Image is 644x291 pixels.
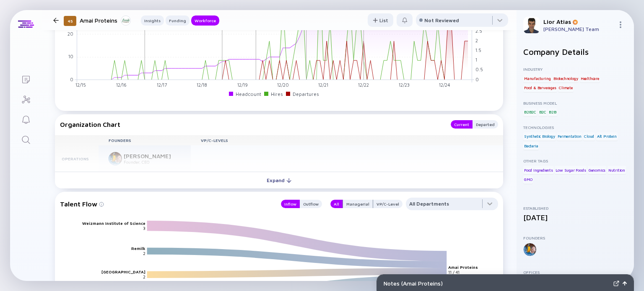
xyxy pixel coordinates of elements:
[424,17,459,23] div: Not Reviewed
[10,89,42,109] a: Investor Map
[157,82,167,88] tspan: 12/17
[588,166,606,174] div: Genomics
[131,246,145,251] text: Remilk
[384,280,610,287] div: Notes ( Amai Proteins )
[166,16,190,25] div: Funding
[75,82,86,88] tspan: 12/15
[523,158,627,163] div: Other Tags
[101,269,145,274] text: [GEOGRAPHIC_DATA]
[523,47,627,57] h2: Company Details
[358,82,369,88] tspan: 12/22
[523,270,627,275] div: Offices
[143,251,145,256] text: 2
[475,28,482,33] tspan: 2.5
[473,120,498,129] button: Departed
[191,15,219,26] button: Workforce
[82,221,145,226] text: Weizmann Institute of Science
[608,166,626,174] div: Nutrition
[166,15,190,26] button: Funding
[143,226,145,231] text: 3
[558,84,574,92] div: Climate
[553,74,579,82] div: Biotechnology
[300,200,322,208] button: Outflow
[523,74,551,82] div: Manufacturing
[523,142,539,150] div: Bacteria
[523,67,627,72] div: Industry
[68,54,73,59] tspan: 10
[475,67,483,72] tspan: 0.5
[439,82,450,88] tspan: 12/24
[596,132,618,141] div: Alt Protein
[523,166,554,174] div: Food Ingredients
[70,76,73,82] tspan: 0
[583,132,595,141] div: Cloud
[580,74,600,82] div: Healthcare
[318,82,328,88] tspan: 12/21
[523,235,627,240] div: Founders
[191,16,219,25] div: Workforce
[55,172,503,188] button: Expand
[343,200,373,208] div: Managerial
[449,270,460,275] text: 11 / 41
[475,76,479,82] tspan: 0
[368,13,393,27] button: List
[281,200,300,208] button: Inflow
[116,82,127,88] tspan: 12/16
[262,174,296,187] div: Expand
[368,14,393,27] div: List
[197,82,207,88] tspan: 12/18
[277,82,289,88] tspan: 12/20
[10,129,42,149] a: Search
[623,281,627,286] img: Open Notes
[141,16,164,25] div: Insights
[60,198,273,210] div: Talent Flow
[60,120,442,129] div: Organization Chart
[523,125,627,130] div: Technologies
[523,108,537,116] div: B2B2C
[548,108,557,116] div: B2B
[475,38,478,43] tspan: 2
[557,132,582,141] div: Fermentation
[399,82,410,88] tspan: 12/23
[523,17,540,33] img: Lior Profile Picture
[475,57,477,62] tspan: 1
[538,108,547,116] div: B2C
[543,18,614,25] div: Lior Atias
[523,175,533,184] div: GMO
[523,206,627,211] div: Established
[555,166,587,174] div: Low Sugar Foods
[237,82,248,88] tspan: 12/19
[10,109,42,129] a: Reminders
[141,15,164,26] button: Insights
[523,100,627,106] div: Business Model
[64,16,76,26] div: 45
[617,21,624,28] img: Menu
[523,213,627,222] div: [DATE]
[613,281,619,286] img: Expand Notes
[343,200,373,208] button: Managerial
[523,84,557,92] div: Food & Berverages
[68,31,73,36] tspan: 20
[10,69,42,89] a: Lists
[449,265,479,270] text: Amai Proteins
[451,120,473,129] button: Current
[543,26,614,32] div: [PERSON_NAME] Team
[330,200,343,208] button: All
[523,132,556,141] div: Synthetic Biology
[143,274,145,279] text: 2
[80,15,131,26] div: Amai Proteins
[373,200,402,208] button: VP/C-Level
[475,47,481,53] tspan: 1.5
